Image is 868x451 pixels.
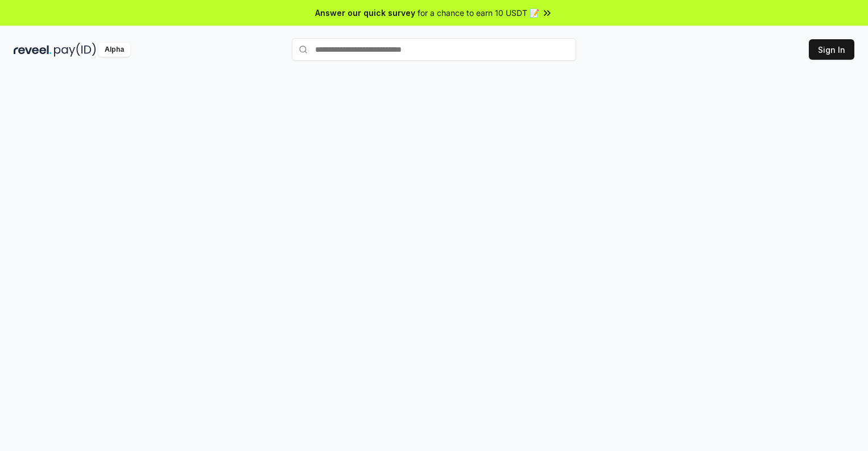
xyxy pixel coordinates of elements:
[54,43,96,57] img: pay_id
[315,7,415,19] span: Answer our quick survey
[809,39,854,60] button: Sign In
[418,7,539,19] span: for a chance to earn 10 USDT 📝
[14,43,52,57] img: reveel_dark
[98,43,130,57] div: Alpha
